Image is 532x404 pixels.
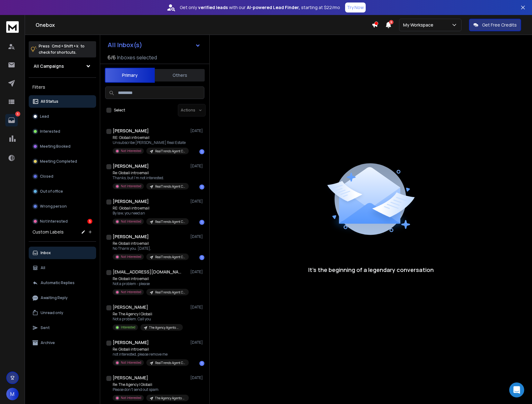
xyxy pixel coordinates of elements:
div: 1 [199,255,204,260]
h1: All Campaigns [34,63,64,69]
h1: [PERSON_NAME] [113,339,149,346]
p: Unsubscribe [PERSON_NAME] Real Estate [113,140,188,145]
p: Interested [121,325,135,330]
p: Re: The Agency | Globali [113,382,188,387]
p: 5 [15,111,20,116]
button: Not Interested5 [29,215,96,228]
p: Inbox [41,250,51,255]
button: M [6,388,19,400]
strong: AI-powered Lead Finder, [247,4,300,11]
p: Closed [40,174,53,179]
p: RealTrends Agent Campaign [155,219,185,224]
p: RE: Globali intro email [113,206,188,211]
button: All Campaigns [29,60,96,72]
button: Try Now [345,2,366,12]
p: [DATE] [190,305,204,310]
p: Not Interested [121,360,141,365]
p: Sent [41,325,50,330]
h1: [PERSON_NAME] [113,128,149,134]
p: Press to check for shortcuts. [39,43,85,56]
p: Not Interested [121,290,141,294]
p: RealTrends Agent Campaign [155,361,185,365]
div: 1 [199,149,204,154]
p: RealTrends Agent Campaign [155,184,185,189]
h1: [PERSON_NAME] [113,234,149,240]
p: No Thank you. [DATE], [113,246,188,251]
span: 6 / 6 [108,54,116,61]
p: Meeting Booked [40,144,71,149]
p: Meeting Completed [40,159,77,164]
p: Out of office [40,189,63,194]
button: Get Free Credits [469,19,521,31]
p: All Status [41,99,58,104]
h1: [PERSON_NAME] [113,198,149,204]
p: Automatic Replies [41,280,75,285]
p: The Agency Agents (Non LA) [149,325,179,330]
span: Cmd + Shift + k [51,42,79,50]
p: Get Free Credits [482,22,517,28]
p: Try Now [347,4,364,11]
p: Archive [41,340,55,345]
p: [DATE] [190,164,204,169]
button: All Inbox(s) [103,39,206,51]
div: 1 [199,185,204,190]
button: Sent [29,322,96,334]
p: The Agency Agents (Non LA) [155,396,185,401]
button: Primary [105,68,155,83]
h3: Filters [29,83,96,91]
p: Interested [40,129,60,134]
p: Re: Globali intro email [113,170,188,175]
button: Others [155,68,205,82]
p: Re: Globali intro email [113,241,188,246]
span: 8 [389,20,393,24]
a: 5 [5,114,18,126]
h1: [PERSON_NAME] [113,304,148,310]
p: [DATE] [190,340,204,345]
button: Archive [29,337,96,349]
p: not interested, please remove me [113,352,188,357]
button: Automatic Replies [29,277,96,289]
h3: Custom Labels [32,229,64,235]
p: Not Interested [40,219,68,224]
p: My Workspace [403,22,436,28]
div: 1 [199,220,204,225]
h1: All Inbox(s) [108,42,142,48]
p: Not Interested [121,219,141,224]
p: RE: Globali intro email [113,135,188,140]
p: All [41,265,45,270]
button: Meeting Completed [29,155,96,168]
button: All [29,262,96,274]
p: [DATE] [190,128,204,133]
h1: [PERSON_NAME] [113,375,148,381]
p: Re: Globali intro email [113,347,188,352]
h1: Onebox [36,21,372,29]
button: Inbox [29,247,96,259]
button: Closed [29,170,96,183]
p: RealTrends Agent Campaign [155,290,185,295]
p: Re: The Agency | Globali [113,312,183,317]
p: By law, you need an [113,211,188,216]
p: Get only with our starting at $22/mo [180,4,340,11]
div: 1 [199,361,204,366]
p: [DATE] [190,269,204,274]
p: RealTrends Agent Campaign [155,149,185,154]
button: Awaiting Reply [29,292,96,304]
h3: Inboxes selected [117,54,157,61]
p: Not Interested [121,396,141,400]
button: Interested [29,125,96,138]
p: Lead [40,114,49,119]
p: Please don’t send out spam [113,387,188,392]
p: Thanks, but I'm not interested. [113,175,188,180]
button: Wrong person [29,200,96,213]
h1: [EMAIL_ADDRESS][DOMAIN_NAME] [113,269,181,275]
button: Meeting Booked [29,140,96,153]
h1: [PERSON_NAME] [113,163,149,169]
p: Awaiting Reply [41,295,68,300]
p: Not a problem. Call you [113,317,183,322]
button: Unread only [29,307,96,319]
p: Unread only [41,310,63,315]
button: All Status [29,95,96,108]
p: Re: Globali intro email [113,276,188,281]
